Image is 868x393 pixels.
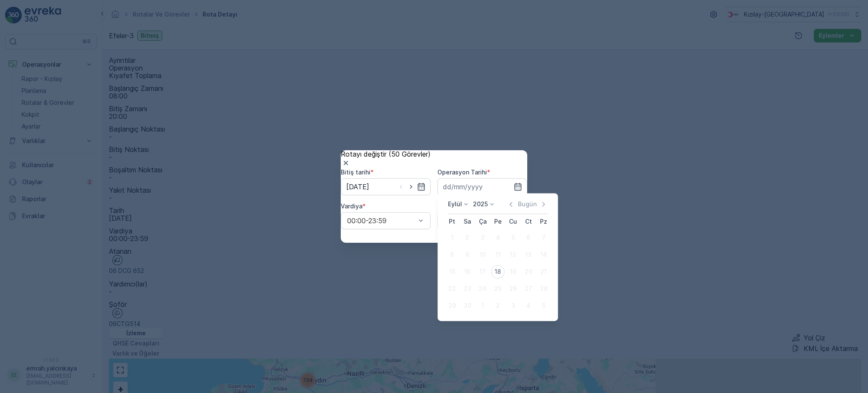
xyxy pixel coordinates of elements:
div: 5 [506,231,520,244]
div: 11 [491,248,505,261]
div: 25 [491,282,505,295]
div: 21 [537,265,551,278]
p: Bugün [518,200,537,208]
div: 7 [537,231,551,244]
th: Perşembe [490,214,506,229]
div: 1 [445,231,459,244]
div: 26 [506,282,520,295]
th: Pazar [536,214,551,229]
p: Eylül [448,200,462,208]
input: dd/mm/yyyy [437,178,527,195]
div: 17 [476,265,490,278]
div: 24 [476,282,490,295]
div: 16 [461,265,474,278]
div: 15 [445,265,459,278]
div: 5 [537,299,551,312]
div: 2 [491,299,505,312]
div: 2 [461,231,474,244]
div: 1 [476,299,490,312]
label: Operasyon Tarihi [437,168,487,176]
div: 14 [537,248,551,261]
div: 20 [522,265,535,278]
th: Pazartesi [445,214,460,229]
label: Vardiya [341,202,362,210]
div: 19 [506,265,520,278]
div: 3 [506,299,520,312]
div: 4 [522,299,535,312]
div: 28 [537,282,551,295]
div: 6 [522,231,535,244]
div: 27 [522,282,535,295]
div: 3 [476,231,490,244]
div: 18 [491,265,505,278]
input: dd/mm/yyyy [341,178,431,195]
th: Cumartesi [521,214,536,229]
div: 22 [445,282,459,295]
div: 23 [461,282,474,295]
div: 9 [461,248,474,261]
div: 12 [506,248,520,261]
p: Rotayı değiştir (50 Görevler) [341,150,527,158]
th: Çarşamba [475,214,490,229]
p: 2025 [473,200,488,208]
label: Bitiş tarihi [341,168,370,176]
div: 13 [522,248,535,261]
div: 8 [445,248,459,261]
div: 4 [491,231,505,244]
div: 10 [476,248,490,261]
div: 29 [445,299,459,312]
div: 30 [461,299,474,312]
th: Salı [460,214,475,229]
th: Cuma [506,214,521,229]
